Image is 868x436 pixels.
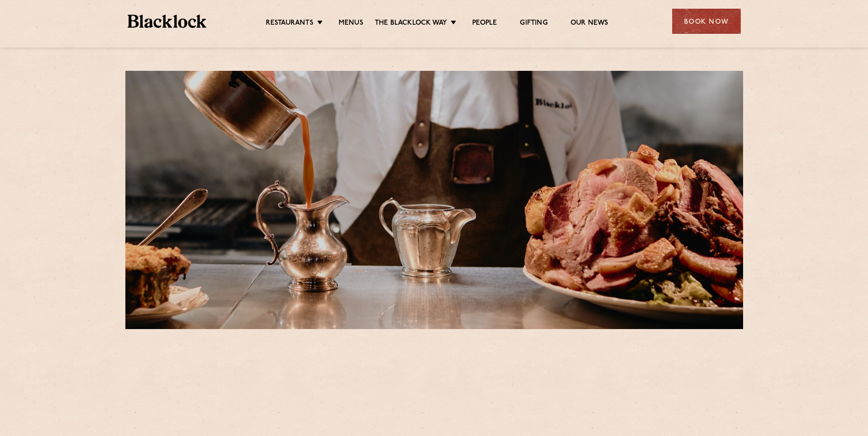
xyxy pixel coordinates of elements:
[339,19,363,29] a: Menus
[266,19,313,29] a: Restaurants
[472,19,497,29] a: People
[375,19,447,29] a: The Blacklock Way
[520,19,547,29] a: Gifting
[128,15,207,28] img: BL_Textured_Logo-footer-cropped.svg
[571,19,609,29] a: Our News
[672,9,741,34] div: Book Now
